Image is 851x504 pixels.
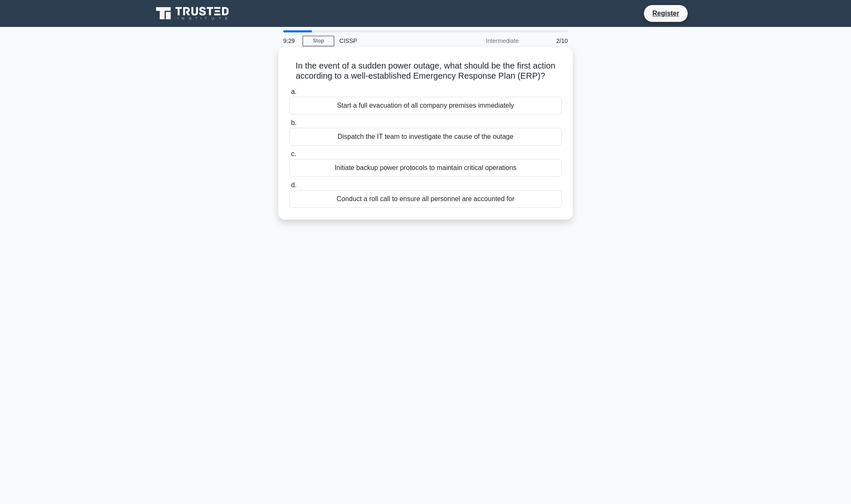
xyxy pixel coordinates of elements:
div: CISSP [334,32,450,49]
a: Register [647,8,684,19]
h5: In the event of a sudden power outage, what should be the first action according to a well-establ... [288,61,563,82]
div: 2/10 [524,32,573,49]
div: 9:29 [278,32,303,49]
a: Stop [303,36,334,46]
div: Start a full evacuation of all company premises immediately [289,97,562,114]
div: Intermediate [450,32,524,49]
span: c. [291,150,296,157]
span: d. [291,181,296,188]
span: a. [291,88,296,95]
div: Conduct a roll call to ensure all personnel are accounted for [289,190,562,208]
div: Initiate backup power protocols to maintain critical operations [289,159,562,177]
span: b. [291,119,296,126]
div: Dispatch the IT team to investigate the cause of the outage [289,128,562,146]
